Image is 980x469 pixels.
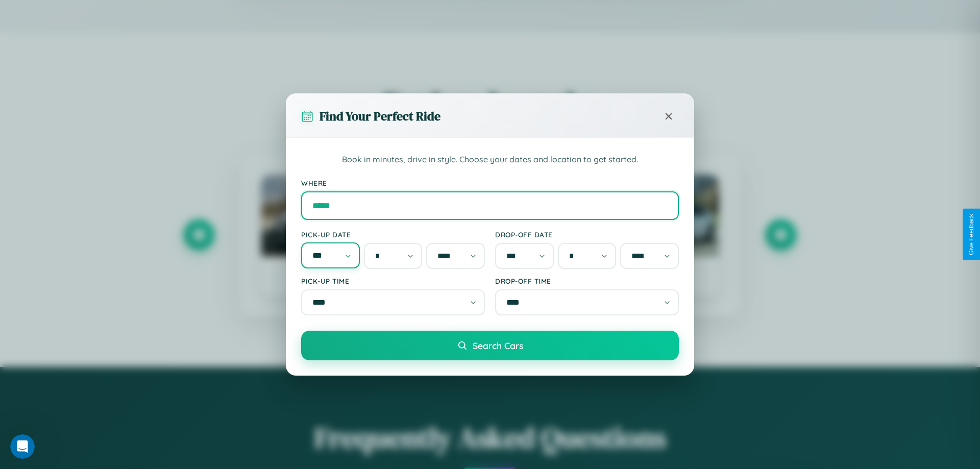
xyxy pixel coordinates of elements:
[473,340,523,351] span: Search Cars
[495,277,679,285] label: Drop-off Time
[301,331,679,360] button: Search Cars
[320,108,440,125] h3: Find Your Perfect Ride
[301,179,679,187] label: Where
[301,153,679,166] p: Book in minutes, drive in style. Choose your dates and location to get started.
[495,230,679,239] label: Drop-off Date
[301,230,485,239] label: Pick-up Date
[301,277,485,285] label: Pick-up Time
